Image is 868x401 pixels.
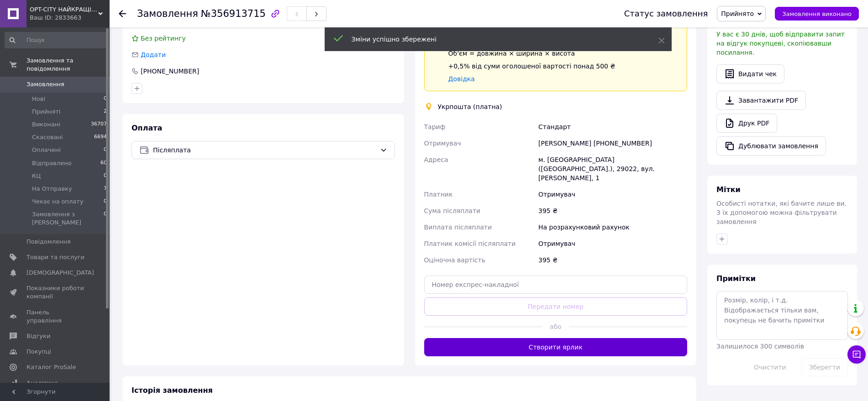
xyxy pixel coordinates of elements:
div: м. [GEOGRAPHIC_DATA] ([GEOGRAPHIC_DATA].), 29022, вул. [PERSON_NAME], 1 [537,151,689,186]
div: 395 ₴ [537,252,689,268]
span: Покупці [26,348,51,356]
div: Зміни успішно збережені [352,35,636,44]
a: Друк PDF [716,114,777,133]
div: [PERSON_NAME] [PHONE_NUMBER] [537,135,689,151]
span: Відправлено [32,159,72,167]
span: 0 [104,146,107,154]
span: Платник [424,191,453,198]
span: Товари та послуги [26,253,84,261]
span: 60 [100,159,107,167]
span: Додати [141,51,166,58]
div: [PHONE_NUMBER] [140,67,200,76]
span: На Отправку [32,185,72,193]
span: Замовлення [137,8,198,19]
span: Чекає на оплату [32,198,84,206]
input: Номер експрес-накладної [424,276,688,294]
span: Залишилося 300 символів [716,343,804,350]
span: або [542,322,569,331]
span: Відгуки [26,332,50,340]
button: Створити ярлик [424,338,688,356]
span: Тариф [424,123,446,130]
div: 395 ₴ [537,203,689,219]
span: Повідомлення [26,238,71,246]
span: Панель управління [26,308,84,325]
span: У вас є 30 днів, щоб відправити запит на відгук покупцеві, скопіювавши посилання. [716,31,845,56]
span: Мітки [716,185,741,194]
div: На розрахунковий рахунок [537,219,689,235]
span: 6694 [94,133,107,141]
span: Платник комісії післяплати [424,240,516,247]
a: Довідка [448,75,475,83]
span: Післяплата [153,145,376,155]
button: Замовлення виконано [775,7,859,21]
span: 0 [104,198,107,206]
span: 36707 [91,120,107,129]
div: Укрпошта (платна) [436,102,505,111]
span: Каталог ProSale [26,363,76,371]
div: Повернутися назад [119,9,126,18]
span: Виконані [32,120,60,129]
span: Оплата [132,124,162,132]
span: Особисті нотатки, які бачите лише ви. З їх допомогою можна фільтрувати замовлення [716,200,847,225]
span: КЦ [32,172,41,180]
span: Адреса [424,156,448,163]
span: OPT-CITY НАЙКРАЩІ ЦІНИ В ІНТЕРНЕТІ [30,5,98,14]
span: Скасовані [32,133,63,141]
div: Отримувач [537,186,689,203]
button: Дублювати замовлення [716,136,826,156]
span: Аналітика [26,379,58,387]
div: Статус замовлення [624,9,708,18]
button: Видати чек [716,64,784,83]
span: Замовлення виконано [782,10,852,17]
span: Замовлення з [PERSON_NAME] [32,210,104,227]
a: Завантажити PDF [716,91,806,110]
div: +0,5% від суми оголошеної вартості понад 500 ₴ [448,62,626,71]
div: Ваш ID: 2833663 [30,14,110,22]
span: Історія замовлення [132,386,213,395]
span: Замовлення [26,80,64,89]
span: Без рейтингу [141,35,186,42]
span: Примітки [716,274,756,283]
span: Оціночна вартість [424,256,485,264]
span: 0 [104,95,107,103]
span: Прийнято [721,10,754,17]
div: Стандарт [537,119,689,135]
span: Показники роботи компанії [26,284,84,301]
span: №356913715 [201,8,266,19]
span: Отримувач [424,140,461,147]
button: Чат з покупцем [847,345,866,364]
span: Нові [32,95,45,103]
span: Сума післяплати [424,207,481,214]
span: Замовлення та повідомлення [26,57,110,73]
span: 2 [104,108,107,116]
span: Виплата післяплати [424,224,492,231]
div: Отримувач [537,235,689,252]
span: Прийняті [32,108,60,116]
span: 7 [104,185,107,193]
input: Пошук [5,32,108,48]
span: 0 [104,172,107,180]
span: 0 [104,210,107,227]
span: [DEMOGRAPHIC_DATA] [26,269,94,277]
span: Оплачені [32,146,61,154]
